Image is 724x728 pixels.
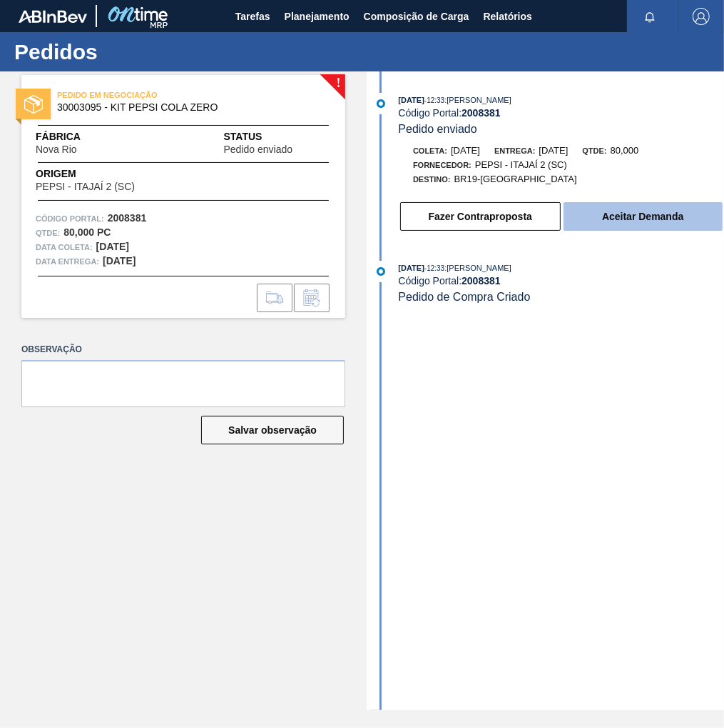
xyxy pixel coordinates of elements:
[19,10,87,23] img: TNhmsLtSVTkK8tSr43FrP2fwEKptu5GPRR3wAAAABJRU5ErkJggg==
[36,240,93,254] span: Data coleta:
[564,202,723,231] button: Aceitar Demanda
[21,339,345,360] label: Observação
[201,416,344,444] button: Salvar observação
[108,212,147,224] strong: 2008381
[257,284,292,312] div: Ir para Composição de Carga
[63,226,111,238] strong: 80,000 PC
[444,264,511,272] span: : [PERSON_NAME]
[224,144,293,155] span: Pedido enviado
[14,44,267,60] h1: Pedidos
[611,145,639,156] span: 80,000
[413,175,451,184] span: Destino:
[36,181,135,192] span: PEPSI - ITAJAÍ 2 (SC)
[285,8,350,25] span: Planejamento
[413,161,471,169] span: Fornecedor:
[377,99,385,108] img: atual
[413,146,447,155] span: Coleta:
[582,146,606,155] span: Qtde:
[475,159,567,170] span: PEPSI - ITAJAÍ 2 (SC)
[424,264,444,272] span: - 12:33
[398,275,724,286] div: Código Portal:
[96,241,129,252] strong: [DATE]
[451,145,480,156] span: [DATE]
[398,123,476,135] span: Pedido enviado
[36,144,77,155] span: Nova Rio
[444,96,511,104] span: : [PERSON_NAME]
[364,8,469,25] span: Composição de Carga
[693,8,710,25] img: Logout
[398,264,424,272] span: [DATE]
[294,284,330,312] div: Informar alteração no pedido
[24,95,43,114] img: status
[424,96,444,104] span: - 12:33
[398,96,424,104] span: [DATE]
[377,267,385,276] img: atual
[398,107,724,119] div: Código Portal:
[57,88,257,102] span: PEDIDO EM NEGOCIAÇÃO
[235,8,270,25] span: Tarefas
[36,211,104,226] span: Código Portal:
[462,275,501,286] strong: 2008381
[224,129,331,144] span: Status
[454,174,577,184] span: BR19-[GEOGRAPHIC_DATA]
[57,102,316,113] span: 30003095 - KIT PEPSI COLA ZERO
[103,255,136,266] strong: [DATE]
[539,145,568,156] span: [DATE]
[36,166,175,181] span: Origem
[462,107,501,119] strong: 2008381
[400,202,561,231] button: Fazer Contraproposta
[627,6,673,26] button: Notificações
[36,254,99,269] span: Data entrega:
[494,146,535,155] span: Entrega:
[36,129,122,144] span: Fábrica
[36,226,60,240] span: Qtde :
[484,8,532,25] span: Relatórios
[398,291,530,303] span: Pedido de Compra Criado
